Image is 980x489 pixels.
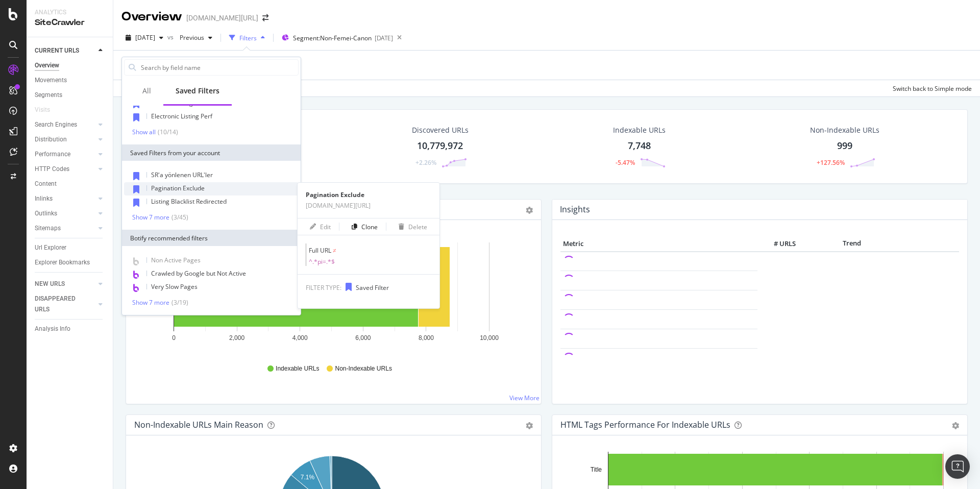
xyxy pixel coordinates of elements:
span: SR'a yönlenen URL'ler [151,170,213,179]
a: HTTP Codes [35,164,95,175]
span: Pagination Exclude [151,184,205,192]
a: Visits [35,105,60,115]
div: gear [952,422,959,429]
div: Non-Indexable URLs Main Reason [134,420,263,430]
text: Title [591,466,602,473]
div: Open Intercom Messenger [945,454,970,479]
div: +127.56% [817,158,845,167]
div: arrow-right-arrow-left [262,14,268,21]
span: Full URL [309,246,331,255]
div: Url Explorer [35,242,66,253]
div: 10,779,972 [417,139,463,153]
div: NEW URLS [35,279,65,289]
a: CURRENT URLS [35,45,95,56]
div: Switch back to Simple mode [893,84,972,93]
span: Crawled by Google but Not Active [151,269,246,278]
div: Analysis Info [35,324,70,334]
div: Discovered URLs [412,125,469,135]
div: Distribution [35,134,67,145]
a: Movements [35,75,106,86]
div: 7,748 [628,139,651,153]
div: Edit [320,223,331,231]
a: Overview [35,60,106,71]
div: Content [35,179,57,189]
div: Overview [121,8,182,26]
div: Saved Filters [176,86,219,96]
div: CURRENT URLS [35,45,79,56]
span: Saved Filter [356,283,389,292]
div: Explorer Bookmarks [35,257,90,268]
a: Segments [35,90,106,101]
th: Trend [798,236,905,252]
a: Analysis Info [35,324,106,334]
span: Listing Blacklist Redirected [151,197,227,206]
div: Clone [361,223,378,231]
span: FILTER TYPE: [306,283,341,292]
button: [DATE] [121,30,167,46]
text: 0 [172,334,176,341]
button: Segment:Non-Femei-Canon[DATE] [278,30,393,46]
a: Search Engines [35,119,95,130]
span: 2025 Oct. 4th [135,33,155,42]
div: ( 10 / 14 ) [156,128,178,136]
a: Inlinks [35,193,95,204]
div: Performance [35,149,70,160]
button: Clone [348,218,378,235]
div: -5.47% [616,158,635,167]
div: Show all [132,129,156,136]
div: [DOMAIN_NAME][URL] [298,201,439,210]
div: Filters [239,34,257,42]
a: Url Explorer [35,242,106,253]
div: DISAPPEARED URLS [35,294,86,315]
th: Metric [560,236,757,252]
span: Non-Indexable URLs [335,364,391,373]
div: Saved Filters from your account [122,144,301,161]
div: Non-Indexable URLs [810,125,879,135]
h4: Insights [560,203,590,216]
div: Show 7 more [132,299,169,306]
div: 999 [837,139,852,153]
div: Search Engines [35,119,77,130]
a: Sitemaps [35,223,95,234]
div: [DATE] [375,34,393,42]
a: View More [509,394,540,402]
text: 10,000 [480,334,499,341]
div: All [142,86,151,96]
div: Pagination Exclude [298,191,439,199]
a: DISAPPEARED URLS [35,294,95,315]
div: ( 3 / 45 ) [169,213,188,222]
button: Edit [306,218,331,235]
div: Segments [35,90,62,101]
div: HTML Tags Performance for Indexable URLs [560,420,730,430]
div: Botify recommended filters [122,230,301,246]
button: Delete [395,218,427,235]
input: Search by field name [140,60,298,75]
div: HTTP Codes [35,164,69,175]
span: Very Slow Pages [151,282,198,291]
span: Indexable URLs [276,364,319,373]
div: Indexable URLs [613,125,666,135]
text: 4,000 [292,334,308,341]
span: Previous [176,33,204,42]
a: Content [35,179,106,189]
a: Outlinks [35,208,95,219]
text: 6,000 [355,334,371,341]
div: Outlinks [35,208,57,219]
span: Segment: Non-Femei-Canon [293,34,372,42]
div: Show 7 more [132,214,169,221]
text: 7.1% [301,474,315,481]
text: 8,000 [419,334,434,341]
button: Switch back to Simple mode [889,80,972,96]
div: Delete [408,223,427,231]
div: Visits [35,105,50,115]
div: [DOMAIN_NAME][URL] [186,13,258,23]
div: Movements [35,75,67,86]
button: Previous [176,30,216,46]
div: Analytics [35,8,105,17]
th: # URLS [757,236,798,252]
button: Filters [225,30,269,46]
span: vs [167,33,176,41]
a: NEW URLS [35,279,95,289]
div: ( 3 / 19 ) [169,298,188,307]
a: Distribution [35,134,95,145]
